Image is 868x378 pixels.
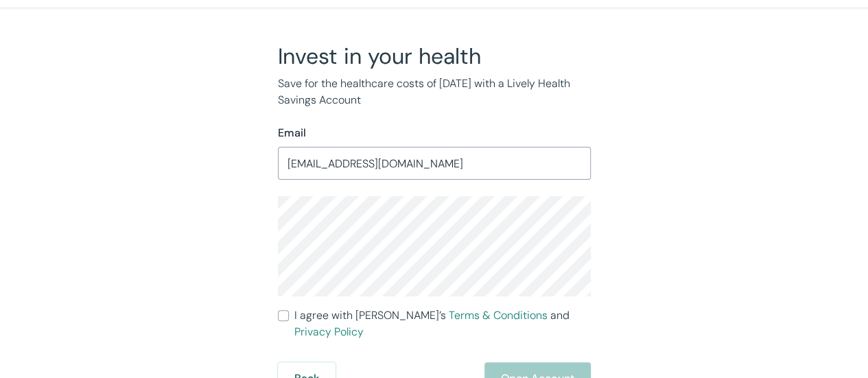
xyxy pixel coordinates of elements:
span: I agree with [PERSON_NAME]’s and [294,307,591,340]
p: Save for the healthcare costs of [DATE] with a Lively Health Savings Account [278,75,591,108]
label: Email [278,125,306,141]
a: Privacy Policy [294,324,364,339]
h2: Invest in your health [278,43,591,70]
a: Terms & Conditions [449,308,548,322]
